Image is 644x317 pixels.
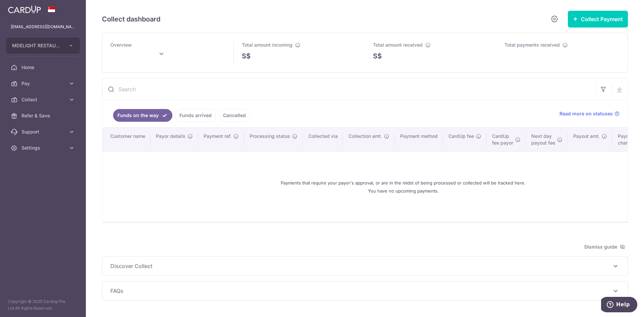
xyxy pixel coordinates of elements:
[110,262,620,270] p: Discover Collect
[102,127,151,152] th: Customer name
[568,11,628,28] button: Collect Payment
[21,64,66,71] span: Home
[175,109,216,122] a: Funds arrived
[395,127,443,152] th: Payment method
[242,51,251,61] span: S$
[12,42,62,49] span: MDELIGHT RESTAURANT PTE LTD
[21,96,66,103] span: Collect
[110,262,611,270] span: Discover Collect
[6,38,80,54] button: MDELIGHT RESTAURANT PTE LTD
[11,23,75,30] p: [EMAIL_ADDRESS][DOMAIN_NAME]
[448,133,474,140] span: CardUp fee
[21,80,66,87] span: Pay
[156,133,185,140] span: Payor details
[113,109,172,122] a: Funds on the way
[242,42,292,48] span: Total amount incoming
[8,5,41,13] img: CardUp
[373,51,382,61] span: S$
[219,109,250,122] a: Cancelled
[250,133,290,140] span: Processing status
[21,112,66,119] span: Refer & Save
[303,127,343,152] th: Collected via
[601,297,637,314] iframe: Opens a widget where you can find more information
[559,110,613,117] span: Read more on statuses
[348,133,382,140] span: Collection amt.
[110,287,611,295] span: FAQs
[504,42,560,48] span: Total payments received
[559,110,620,117] a: Read more on statuses
[204,133,231,140] span: Payment ref.
[110,287,620,295] p: FAQs
[21,128,66,135] span: Support
[110,42,132,48] span: Overview
[21,145,66,151] span: Settings
[573,133,600,140] span: Payout amt.
[102,78,595,100] input: Search
[15,5,29,11] span: Help
[492,133,513,146] span: CardUp fee payor
[102,14,160,24] h5: Collect dashboard
[373,42,423,48] span: Total amount received
[531,133,555,146] span: Next day payout fee
[584,243,625,251] span: Dismiss guide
